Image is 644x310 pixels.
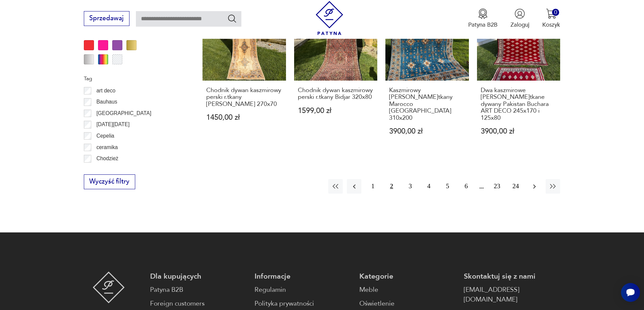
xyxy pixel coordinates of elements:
div: 0 [552,9,559,16]
p: 1599,00 zł [298,107,374,114]
button: 5 [440,179,455,194]
button: 23 [490,179,504,194]
button: 6 [459,179,473,194]
img: Patyna - sklep z meblami i dekoracjami vintage [93,272,125,303]
p: 3900,00 zł [481,128,557,135]
button: Wyczyść filtry [84,174,135,189]
p: art deco [96,86,115,95]
button: Patyna B2B [468,8,498,29]
button: 3 [403,179,418,194]
button: Sprzedawaj [84,11,129,26]
button: Szukaj [227,13,237,23]
p: 1450,00 zł [206,114,282,121]
p: Informacje [255,272,351,281]
button: 24 [508,179,523,194]
p: 3900,00 zł [389,128,465,135]
p: Patyna B2B [468,21,498,29]
a: Polityka prywatności [255,299,351,309]
p: ceramika [96,143,118,152]
h3: Dwa kaszmirowe [PERSON_NAME]tkane dywany Pakistan Buchara ART DECO 245x170 i 125x80 [481,87,557,121]
p: Kategorie [359,272,456,281]
p: Chodzież [96,154,118,163]
button: 4 [422,179,436,194]
a: Sprzedawaj [84,16,129,22]
h3: Kaszmirowy [PERSON_NAME]tkany Marocco [GEOGRAPHIC_DATA] 310x200 [389,87,465,121]
a: Oświetlenie [359,299,456,309]
button: Zaloguj [510,8,529,29]
a: Ikona medaluPatyna B2B [468,8,498,29]
a: Regulamin [255,285,351,295]
p: Skontaktuj się z nami [464,272,560,281]
a: Patyna B2B [150,285,246,295]
a: Foreign customers [150,299,246,309]
img: Ikonka użytkownika [515,8,525,19]
img: Ikona medalu [478,8,488,19]
a: Meble [359,285,456,295]
h3: Chodnik dywan kaszmirowy perski r.tkany [PERSON_NAME] 270x70 [206,87,282,108]
iframe: Smartsupp widget button [621,283,640,302]
button: 0Koszyk [542,8,560,29]
p: Ćmielów [96,166,117,174]
img: Ikona koszyka [546,8,556,19]
p: [GEOGRAPHIC_DATA] [96,109,151,118]
a: [EMAIL_ADDRESS][DOMAIN_NAME] [464,285,560,305]
p: Zaloguj [510,21,529,29]
p: Dla kupujących [150,272,246,281]
button: 1 [365,179,380,194]
p: Cepelia [96,132,114,140]
p: Tag [84,74,183,83]
p: Bauhaus [96,97,117,106]
img: Patyna - sklep z meblami i dekoracjami vintage [312,1,347,35]
p: [DATE][DATE] [96,120,129,129]
p: Koszyk [542,21,560,29]
button: 2 [384,179,399,194]
h3: Chodnik dywan kaszmirowy perski r.tkany Bidjar 320x80 [298,87,374,101]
